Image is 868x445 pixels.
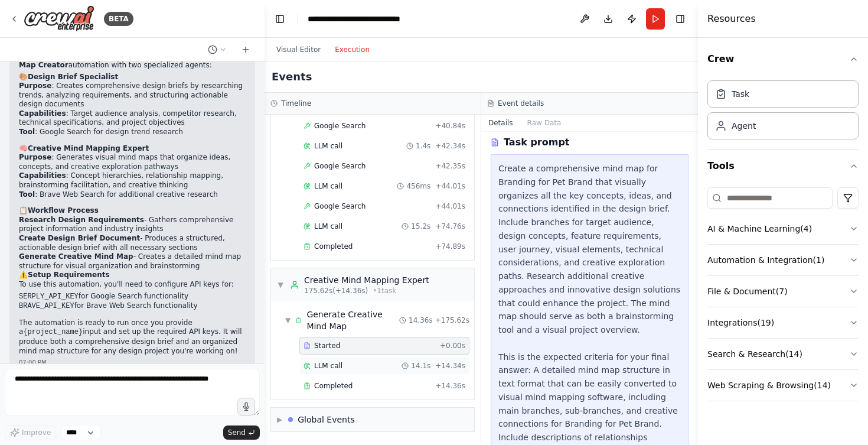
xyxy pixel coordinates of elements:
li: : Generates visual mind maps that organize ideas, concepts, and creative exploration pathways [19,153,246,171]
span: 456ms [406,181,430,191]
strong: Design Brief & Mind Map Creator [19,51,234,69]
span: 175.62s (+14.36s) [304,286,368,295]
h2: 📋 [19,206,246,216]
span: LLM call [314,361,342,371]
span: + 40.84s [435,121,465,131]
h4: Resources [707,12,756,26]
div: Agent [732,120,756,132]
span: + 74.89s [435,242,465,251]
span: + 42.35s [435,161,465,171]
button: Click to speak your automation idea [237,398,255,415]
strong: Research Design Requirements [19,216,144,224]
span: + 44.01s [435,202,465,211]
span: + 175.62s [435,316,469,325]
div: Global Events [298,414,355,425]
button: Raw Data [520,115,569,131]
span: + 44.01s [435,181,465,191]
nav: breadcrumb [308,13,435,25]
div: 07:00 PM [19,358,246,367]
strong: Create Design Brief Document [19,234,140,242]
li: : Target audience analysis, competitor research, technical specifications, and project objectives [19,109,246,128]
div: Task [732,88,749,100]
h2: ⚠️ [19,271,246,280]
li: : Brave Web Search for additional creative research [19,190,246,200]
h3: Event details [498,99,544,108]
button: Tools [707,150,859,183]
button: Visual Editor [269,43,328,57]
li: for Brave Web Search functionality [19,301,246,311]
button: Improve [5,425,56,440]
span: + 74.76s [435,222,465,231]
span: + 0.00s [440,341,465,350]
span: Google Search [314,202,366,211]
span: + 42.34s [435,141,465,151]
h2: 🎨 [19,73,246,82]
div: Crew [707,76,859,149]
button: Send [223,425,260,440]
h2: Events [272,69,312,85]
li: : Concept hierarchies, relationship mapping, brainstorming facilitation, and creative thinking [19,171,246,190]
span: 14.1s [411,361,430,371]
div: Tools [707,183,859,411]
button: Hide left sidebar [272,11,288,27]
span: Improve [22,428,51,437]
strong: Capabilities [19,109,66,118]
span: Started [314,341,340,350]
span: Google Search [314,121,366,131]
h3: Timeline [281,99,311,108]
span: LLM call [314,181,342,191]
p: The automation is ready to run once you provide a input and set up the required API keys. It will... [19,319,246,356]
button: Start a new chat [236,43,255,57]
strong: Setup Requirements [28,271,110,279]
code: SERPLY_API_KEY [19,293,79,301]
button: Details [481,115,520,131]
button: AI & Machine Learning(4) [707,213,859,244]
li: for Google Search functionality [19,292,246,302]
div: BETA [104,12,133,26]
strong: Capabilities [19,171,66,180]
span: Send [228,428,246,437]
button: Switch to previous chat [203,43,231,57]
code: {project_name} [23,328,83,336]
div: Creative Mind Mapping Expert [304,274,429,286]
strong: Tool [19,128,35,136]
div: Generate Creative Mind Map [306,308,399,332]
img: Logo [24,5,94,32]
button: Web Scraping & Browsing(14) [707,370,859,401]
span: Google Search [314,161,366,171]
span: LLM call [314,141,342,151]
strong: Generate Creative Mind Map [19,252,133,261]
button: Automation & Integration(1) [707,245,859,275]
strong: Purpose [19,82,51,90]
span: ▼ [277,280,284,290]
li: : Creates comprehensive design briefs by researching trends, analyzing requirements, and structur... [19,82,246,109]
li: - Produces a structured, actionable design brief with all necessary sections [19,234,246,252]
button: Hide right sidebar [672,11,688,27]
strong: Tool [19,190,35,199]
li: - Gathers comprehensive project information and industry insights [19,216,246,234]
span: + 14.34s [435,361,465,371]
span: 1.4s [416,141,430,151]
span: Completed [314,242,353,251]
span: Completed [314,381,353,391]
button: Crew [707,43,859,76]
span: • 1 task [373,286,396,295]
button: Execution [328,43,377,57]
span: LLM call [314,222,342,231]
strong: Workflow Process [28,206,99,215]
span: ▼ [285,316,291,325]
h2: 🧠 [19,144,246,154]
button: Search & Research(14) [707,339,859,369]
p: To use this automation, you'll need to configure API keys for: [19,280,246,290]
strong: Design Brief Specialist [28,73,118,81]
code: BRAVE_API_KEY [19,302,74,310]
span: ▶ [277,415,282,424]
li: : Google Search for design trend research [19,128,246,137]
span: 15.2s [411,222,430,231]
button: File & Document(7) [707,276,859,307]
strong: Creative Mind Mapping Expert [28,144,149,152]
span: + 14.36s [435,381,465,391]
span: 14.36s [409,316,433,325]
h3: Task prompt [504,135,570,150]
strong: Purpose [19,153,51,161]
